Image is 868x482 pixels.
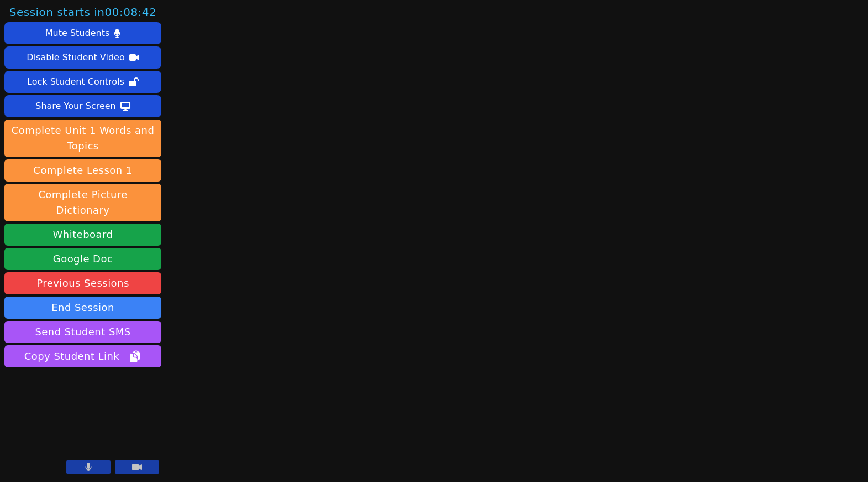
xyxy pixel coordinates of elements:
[9,4,157,20] span: Session starts in
[4,184,161,221] button: Complete Picture Dictionary
[24,349,141,364] span: Copy Student Link
[4,345,161,367] button: Copy Student Link
[4,321,161,343] button: Send Student SMS
[4,297,161,319] button: End Session
[35,97,116,115] div: Share Your Screen
[45,24,109,42] div: Mute Students
[27,73,124,91] div: Lock Student Controls
[27,49,124,66] div: Disable Student Video
[4,120,161,157] button: Complete Unit 1 Words and Topics
[4,159,161,182] button: Complete Lesson 1
[104,6,156,19] time: 00:08:42
[4,71,161,93] button: Lock Student Controls
[4,95,161,117] button: Share Your Screen
[4,46,161,69] button: Disable Student Video
[4,22,161,44] button: Mute Students
[4,248,161,270] a: Google Doc
[4,272,161,294] a: Previous Sessions
[4,224,161,246] button: Whiteboard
